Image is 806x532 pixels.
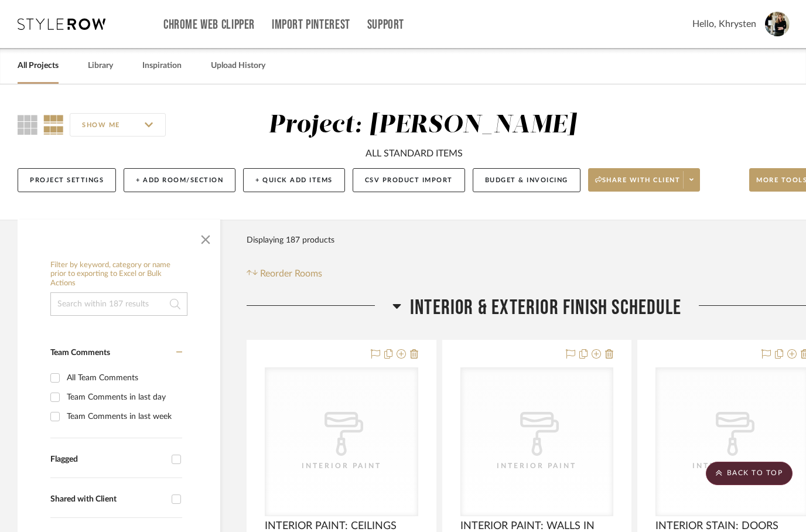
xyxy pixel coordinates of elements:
[473,168,580,192] button: Budget & Invoicing
[18,168,116,192] button: Project Settings
[765,12,790,36] img: avatar
[18,58,59,74] a: All Projects
[674,460,791,472] div: Interior Paint
[272,20,350,30] a: Import Pinterest
[67,369,179,387] div: All Team Comments
[50,261,187,288] h6: Filter by keyword, category or name prior to exporting to Excel or Bulk Actions
[50,349,110,357] span: Team Comments
[367,20,404,30] a: Support
[247,229,334,252] div: Displaying 187 products
[595,176,681,193] span: Share with client
[268,113,576,138] div: Project: [PERSON_NAME]
[88,58,113,74] a: Library
[283,460,400,472] div: Interior Paint
[410,295,681,320] span: Interior & Exterior Finish Schedule
[706,462,793,485] scroll-to-top-button: BACK TO TOP
[67,388,179,407] div: Team Comments in last day
[163,20,255,30] a: Chrome Web Clipper
[50,455,166,465] div: Flagged
[211,58,265,74] a: Upload History
[194,226,217,249] button: Close
[124,168,235,192] button: + Add Room/Section
[243,168,345,192] button: + Quick Add Items
[353,168,465,192] button: CSV Product Import
[260,267,322,281] span: Reorder Rooms
[692,17,756,31] span: Hello, Khrysten
[50,292,187,316] input: Search within 187 results
[50,495,166,504] div: Shared with Client
[588,168,701,192] button: Share with client
[247,267,322,281] button: Reorder Rooms
[142,58,182,74] a: Inspiration
[67,407,179,426] div: Team Comments in last week
[366,146,463,161] div: ALL STANDARD ITEMS
[478,460,595,472] div: Interior Paint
